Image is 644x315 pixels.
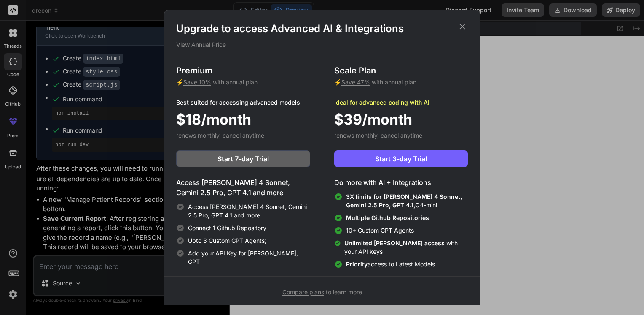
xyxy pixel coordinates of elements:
[346,214,429,221] span: Multiple Github Repositories
[188,203,310,220] span: Access [PERSON_NAME] 4 Sonnet, Gemini 2.5 Pro, GPT 4.1 and more
[334,65,468,76] h3: Scale Plan
[183,79,211,86] span: Save 10%
[334,78,468,87] p: ⚡ with annual plan
[282,288,324,296] span: Compare plans
[217,154,269,164] span: Start 7-day Trial
[341,79,370,86] span: Save 47%
[344,239,446,247] span: Unlimited [PERSON_NAME] access
[344,239,468,256] span: with your API keys
[176,150,310,167] button: Start 7-day Trial
[176,132,264,139] span: renews monthly, cancel anytime
[334,177,468,187] h4: Do more with AI + Integrations
[346,193,468,209] span: O4-mini
[176,65,310,76] h3: Premium
[188,249,310,266] span: Add your API Key for [PERSON_NAME], GPT
[334,150,468,167] button: Start 3-day Trial
[176,98,310,107] p: Best suited for accessing advanced models
[176,78,310,87] p: ⚡ with annual plan
[176,177,310,198] h4: Access [PERSON_NAME] 4 Sonnet, Gemini 2.5 Pro, GPT 4.1 and more
[375,154,427,164] span: Start 3-day Trial
[346,193,462,209] span: 3X limits for [PERSON_NAME] 4 Sonnet, Gemini 2.5 Pro, GPT 4.1,
[334,109,412,130] span: $39/month
[346,261,368,268] span: Priority
[282,288,362,296] span: to learn more
[176,22,468,35] h1: Upgrade to access Advanced AI & Integrations
[176,109,251,130] span: $18/month
[188,224,266,232] span: Connect 1 Github Repository
[346,226,414,235] span: 10+ Custom GPT Agents
[176,41,468,49] p: View Annual Price
[334,132,422,139] span: renews monthly, cancel anytime
[346,260,435,269] span: access to Latest Models
[334,98,468,107] p: Ideal for advanced coding with AI
[188,236,266,245] span: Upto 3 Custom GPT Agents;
